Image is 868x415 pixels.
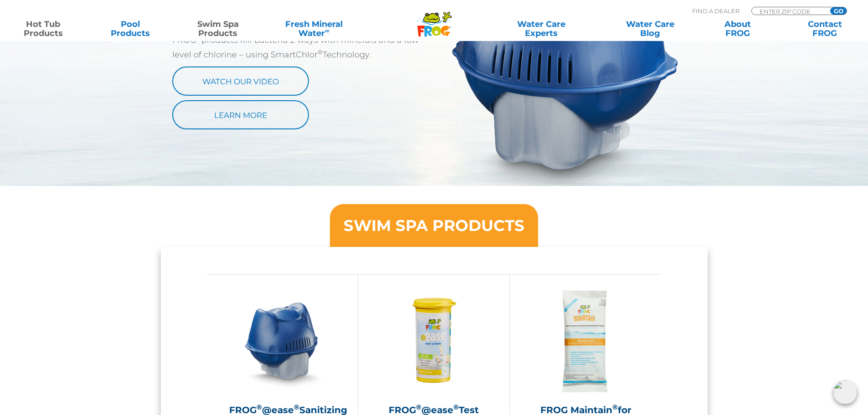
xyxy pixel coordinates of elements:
[9,20,77,38] a: Hot TubProducts
[271,20,356,38] a: Fresh MineralWater∞
[229,288,335,394] img: ss-@ease-hero-300x300.png
[612,403,618,411] sup: ®
[759,7,820,15] input: Zip Code Form
[616,20,684,38] a: Water CareBlog
[381,288,487,394] img: FROG-@ease-TS-Bottle-300x300.png
[533,288,639,394] img: ss-maintain-hero-300x300.png
[294,403,299,411] sup: ®
[791,20,859,38] a: ContactFROG
[172,33,434,62] p: FROG products kill bacteria 2 ways with minerals and a low level of chlorine – using SmartChlor T...
[692,7,740,15] p: Find A Dealer
[453,403,459,411] sup: ®
[172,100,309,129] a: Learn More
[486,20,596,38] a: Water CareExperts
[416,403,421,411] sup: ®
[830,7,847,15] input: GO
[97,20,164,38] a: PoolProducts
[184,20,252,38] a: Swim SpaProducts
[172,67,309,96] a: Watch Our Video
[344,218,524,233] h3: SWIM SPA PRODUCTS
[704,20,771,38] a: AboutFROG
[257,403,262,411] sup: ®
[318,48,323,56] sup: ®
[325,27,329,34] sup: ∞
[833,380,857,404] img: openIcon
